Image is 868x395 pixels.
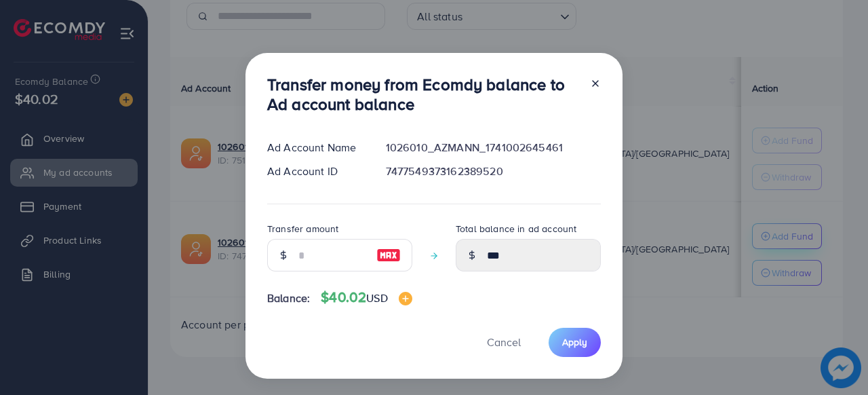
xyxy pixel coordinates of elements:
[399,292,412,305] img: image
[321,289,412,306] h4: $40.02
[376,247,401,263] img: image
[267,222,338,236] label: Transfer amount
[256,164,375,179] div: Ad Account ID
[456,222,576,236] label: Total balance in ad account
[375,140,612,155] div: 1026010_AZMANN_1741002645461
[366,290,387,305] span: USD
[375,164,612,179] div: 7477549373162389520
[256,140,375,155] div: Ad Account Name
[487,335,521,350] span: Cancel
[470,328,538,357] button: Cancel
[267,75,579,114] h3: Transfer money from Ecomdy balance to Ad account balance
[549,328,601,357] button: Apply
[562,335,587,349] span: Apply
[267,290,310,306] span: Balance:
